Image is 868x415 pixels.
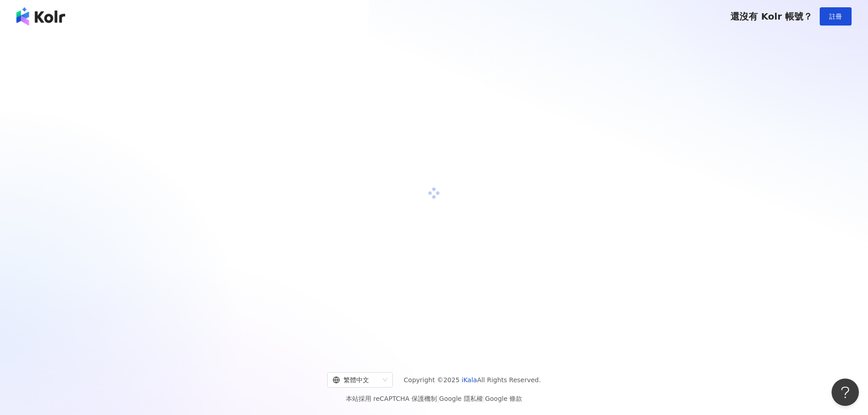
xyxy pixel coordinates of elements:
[730,11,812,22] span: 還沒有 Kolr 帳號？
[16,7,65,26] img: logo
[829,13,842,20] span: 註冊
[832,379,859,406] iframe: Help Scout Beacon - Open
[437,395,439,402] span: |
[485,395,522,402] a: Google 條款
[346,393,522,404] span: 本站採用 reCAPTCHA 保護機制
[404,374,541,385] span: Copyright © 2025 All Rights Reserved.
[483,395,485,402] span: |
[333,373,379,387] div: 繁體中文
[439,395,483,402] a: Google 隱私權
[462,376,477,384] a: iKala
[820,7,852,26] button: 註冊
